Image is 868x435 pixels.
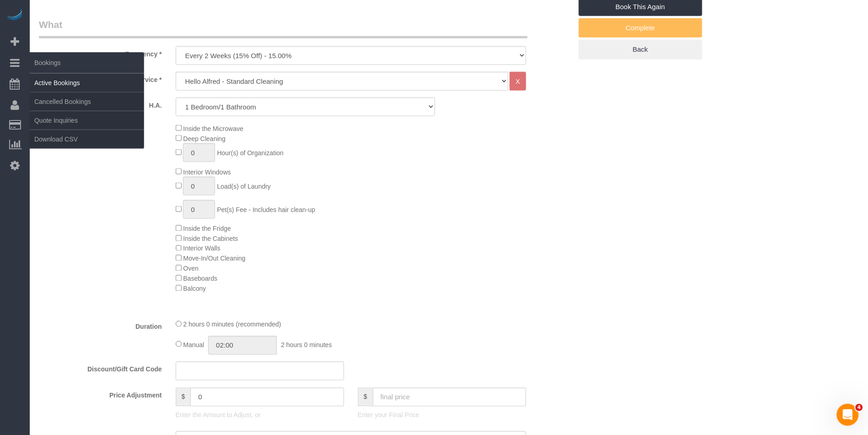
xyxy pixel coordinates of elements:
[183,245,220,252] span: Interior Walls
[5,9,24,22] img: Automaid Logo
[32,388,169,400] label: Price Adjustment
[30,74,144,92] a: Active Bookings
[358,388,373,407] span: $
[183,169,231,176] span: Interior Windows
[358,411,526,420] p: Enter your Final Price
[183,125,243,132] span: Inside the Microwave
[32,46,169,59] label: Frequency *
[217,149,284,157] span: Hour(s) of Organization
[30,52,144,73] span: Bookings
[837,404,859,426] iframe: Intercom live chat
[32,319,169,332] label: Duration
[30,92,144,111] a: Cancelled Bookings
[856,404,863,411] span: 4
[183,321,281,328] span: 2 hours 0 minutes (recommended)
[30,130,144,148] a: Download CSV
[281,341,332,348] span: 2 hours 0 minutes
[373,388,526,407] input: final price
[30,73,144,149] ul: Bookings
[183,265,198,272] span: Oven
[579,40,702,59] a: Back
[217,183,271,190] span: Load(s) of Laundry
[39,18,528,38] legend: What
[183,341,204,348] span: Manual
[183,275,217,283] span: Baseboards
[32,362,169,374] label: Discount/Gift Card Code
[183,235,238,243] span: Inside the Cabinets
[30,111,144,130] a: Quote Inquiries
[217,206,315,213] span: Pet(s) Fee - Includes hair clean-up
[176,411,344,420] p: Enter the Amount to Adjust, or
[183,255,245,262] span: Move-In/Out Cleaning
[183,135,226,142] span: Deep Cleaning
[183,225,231,233] span: Inside the Fridge
[176,388,191,407] span: $
[183,285,206,293] span: Balcony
